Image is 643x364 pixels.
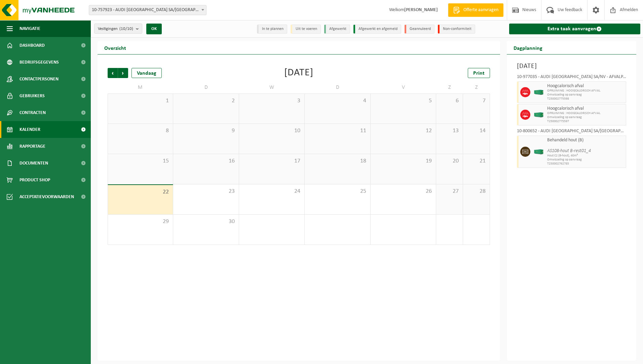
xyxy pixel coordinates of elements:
span: Contactpersonen [20,71,59,87]
li: Non-conformiteit [438,25,475,34]
span: 13 [440,127,459,135]
span: Omwisseling op aanvraag [547,93,625,97]
span: Bedrijfsgegevens [20,54,59,71]
span: 18 [308,157,367,165]
span: 16 [177,157,235,165]
td: Z [463,81,490,94]
span: Hoogcalorisch afval [547,83,625,89]
span: Gebruikers [20,87,45,104]
button: OK [146,24,162,34]
span: 24 [242,188,301,195]
span: 25 [308,188,367,195]
img: HK-XC-40-GN-00 [534,90,544,95]
span: T250002775598 [547,97,625,101]
span: Omwisseling op aanvraag [547,115,625,119]
span: Hout C2 (B-hout), 40m³ [547,154,625,158]
span: 7 [466,97,486,105]
span: 20 [440,157,459,165]
span: Print [473,71,485,76]
span: 10-757923 - AUDI BRUSSELS SA/NV - VORST [89,5,206,15]
span: 27 [440,188,459,195]
li: Uit te voeren [291,25,321,34]
span: Documenten [20,155,48,172]
span: 1 [111,97,169,105]
span: 14 [466,127,486,135]
span: Hoogcalorisch afval [547,106,625,111]
strong: [PERSON_NAME] [404,7,438,12]
a: Print [468,68,490,78]
td: Z [436,81,463,94]
h2: Overzicht [98,41,133,54]
img: HK-XC-40-GN-00 [534,112,544,117]
div: 10-800652 - AUDI [GEOGRAPHIC_DATA] SA/[GEOGRAPHIC_DATA]-AFVALPARK C2-INGANG 1 - VORST [517,129,627,136]
span: Dashboard [20,37,45,54]
li: In te plannen [257,25,287,34]
td: V [371,81,436,94]
div: 10-977035 - AUDI [GEOGRAPHIC_DATA] SA/NV - AFVALPARK AP – OPRUIMING EOP - VORST [517,75,627,81]
span: 6 [440,97,459,105]
span: 9 [177,127,235,135]
li: Geannuleerd [405,25,434,34]
span: 21 [466,157,486,165]
img: HK-XC-40-GN-00 [534,149,544,154]
span: 15 [111,157,169,165]
span: 23 [177,188,235,195]
td: D [305,81,370,94]
span: Acceptatievoorwaarden [20,188,74,205]
span: 11 [308,127,367,135]
span: 4 [308,97,367,105]
span: 19 [374,157,432,165]
a: Extra taak aanvragen [509,24,641,34]
span: 10-757923 - AUDI BRUSSELS SA/NV - VORST [89,5,206,15]
li: Afgewerkt [324,25,350,34]
span: 10 [242,127,301,135]
span: Rapportage [20,138,45,155]
div: [DATE] [284,68,313,78]
a: Offerte aanvragen [448,3,503,17]
span: Kalender [20,121,40,138]
span: Omwisseling op aanvraag [547,158,625,162]
span: OPRUIMING : HOOGCALORISCH AFVAL [547,111,625,115]
span: Vestigingen [98,24,133,34]
span: 26 [374,188,432,195]
span: Product Shop [20,172,50,188]
span: Behandeld hout (B) [547,138,625,143]
span: 28 [466,188,486,195]
span: Volgende [118,68,128,78]
span: T250002762785 [547,162,625,166]
i: AS108-hout B-rest01_4 [547,148,591,153]
span: T250002775597 [547,119,625,123]
count: (10/10) [119,27,133,31]
h2: Dagplanning [507,41,549,54]
span: 17 [242,157,301,165]
span: Navigatie [20,20,40,37]
span: Offerte aanvragen [462,7,500,13]
span: 12 [374,127,432,135]
td: W [239,81,305,94]
span: OPRUIMING : HOOGCALORISCH AFVAL [547,89,625,93]
span: Contracten [20,104,46,121]
li: Afgewerkt en afgemeld [353,25,401,34]
span: 22 [111,188,169,196]
h3: [DATE] [517,61,627,71]
td: M [108,81,173,94]
span: 8 [111,127,169,135]
td: D [173,81,239,94]
span: 5 [374,97,432,105]
div: Vandaag [131,68,162,78]
span: 3 [242,97,301,105]
span: Vorige [108,68,118,78]
span: 2 [177,97,235,105]
button: Vestigingen(10/10) [94,24,142,34]
span: 30 [177,218,235,225]
span: 29 [111,218,169,225]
